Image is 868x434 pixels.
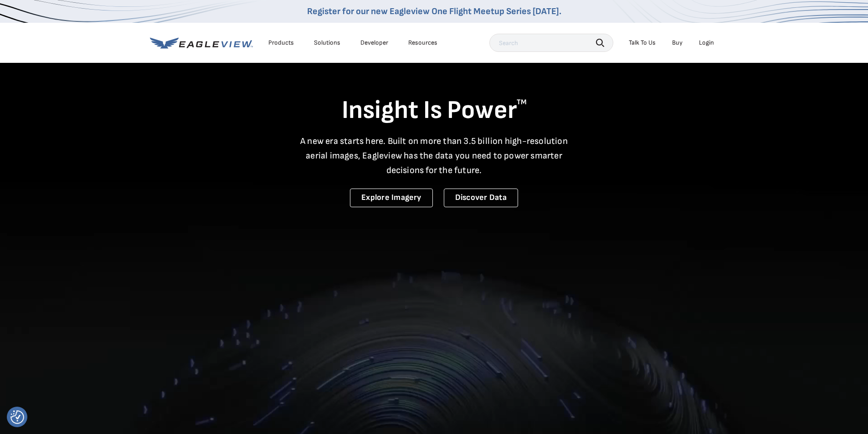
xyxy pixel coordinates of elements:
div: Solutions [314,39,340,47]
a: Explore Imagery [350,189,433,207]
a: Buy [672,39,683,47]
h1: Insight Is Power [150,95,719,127]
div: Resources [408,39,437,47]
a: Register for our new Eagleview One Flight Meetup Series [DATE]. [307,6,561,17]
div: Login [699,39,714,47]
button: Consent Preferences [10,410,24,424]
div: Talk To Us [629,39,656,47]
a: Developer [360,39,388,47]
a: Discover Data [444,189,518,207]
div: Products [268,39,294,47]
p: A new era starts here. Built on more than 3.5 billion high-resolution aerial images, Eagleview ha... [295,134,574,178]
img: Revisit consent button [10,410,24,424]
input: Search [489,34,613,52]
sup: TM [517,98,527,107]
